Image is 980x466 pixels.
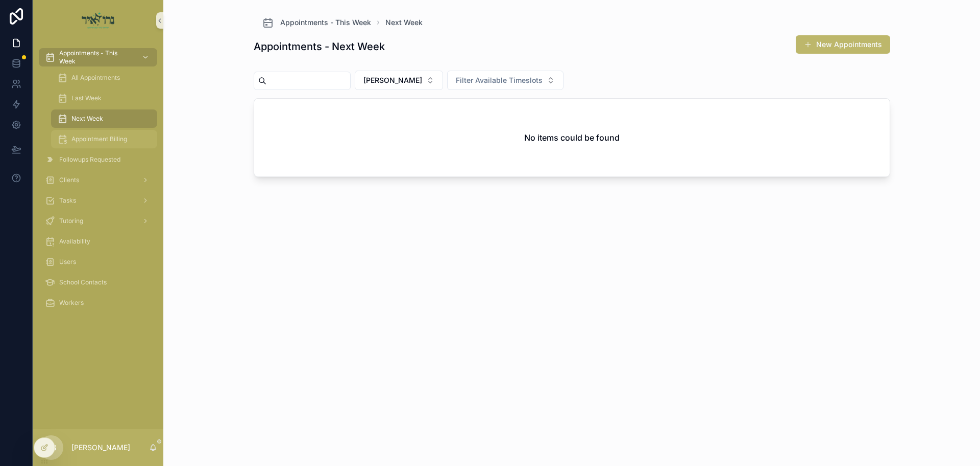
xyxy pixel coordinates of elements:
span: Filter Available Timeslots [456,75,543,85]
a: Appointment Billing [51,130,157,148]
span: Workers [59,299,84,307]
a: Next Week [385,17,423,28]
span: [PERSON_NAME] [363,75,422,85]
a: Followups Requested [39,150,157,169]
a: Workers [39,294,157,312]
h2: No items could be found [524,131,620,144]
a: Last Week [51,89,157,107]
a: Clients [39,171,157,189]
span: All Appointments [71,74,120,82]
button: New Appointments [796,35,890,54]
a: Next Week [51,109,157,128]
span: Followups Requested [59,156,120,164]
a: Users [39,253,157,271]
span: Next Week [71,115,103,123]
span: School Contacts [59,278,107,286]
span: Clients [59,176,79,184]
span: Appointment Billing [71,135,127,143]
a: Tasks [39,191,157,210]
span: Users [59,258,76,266]
span: Tutoring [59,217,83,225]
img: App logo [82,12,115,29]
a: Availability [39,232,157,251]
span: Appointments - This Week [59,49,134,65]
div: scrollable content [33,41,163,325]
h1: Appointments - Next Week [254,39,385,54]
span: Last Week [71,94,102,102]
a: School Contacts [39,273,157,292]
a: Appointments - This Week [262,16,371,29]
span: Appointments - This Week [280,17,371,28]
a: All Appointments [51,69,157,87]
button: Select Button [355,71,443,90]
a: Appointments - This Week [39,48,157,66]
span: Tasks [59,196,76,205]
button: Select Button [447,71,563,90]
p: [PERSON_NAME] [71,442,130,453]
a: Tutoring [39,212,157,230]
span: Availability [59,237,90,246]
